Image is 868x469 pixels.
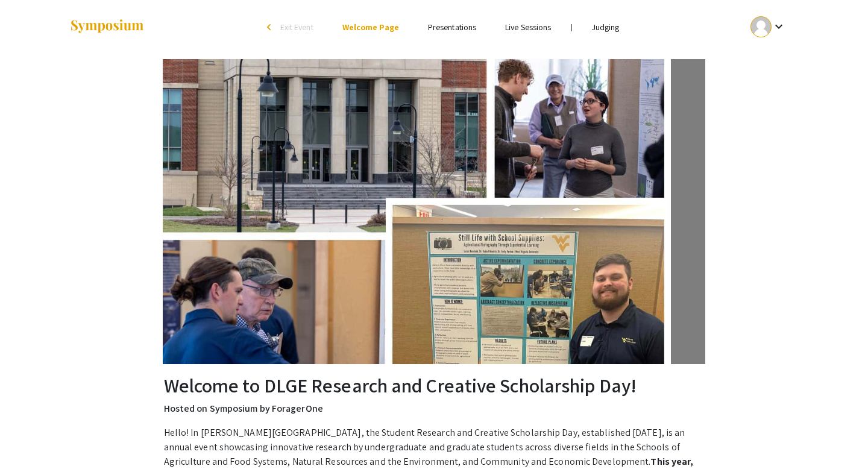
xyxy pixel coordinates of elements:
[164,401,705,416] p: Hosted on Symposium by ForagerOne
[164,374,705,397] h2: Welcome to DLGE Research and Creative Scholarship Day!
[267,24,274,31] div: arrow_back_ios
[280,22,313,33] span: Exit Event
[9,415,51,460] iframe: Chat
[772,19,786,34] mat-icon: Expand account dropdown
[738,13,799,40] button: Expand account dropdown
[592,22,620,33] a: Judging
[163,59,705,364] img: DLGE Research and Creative Scholarship Day
[566,22,577,33] li: |
[428,22,476,33] a: Presentations
[69,19,145,35] img: Symposium by ForagerOne
[505,22,551,33] a: Live Sessions
[342,22,399,33] a: Welcome Page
